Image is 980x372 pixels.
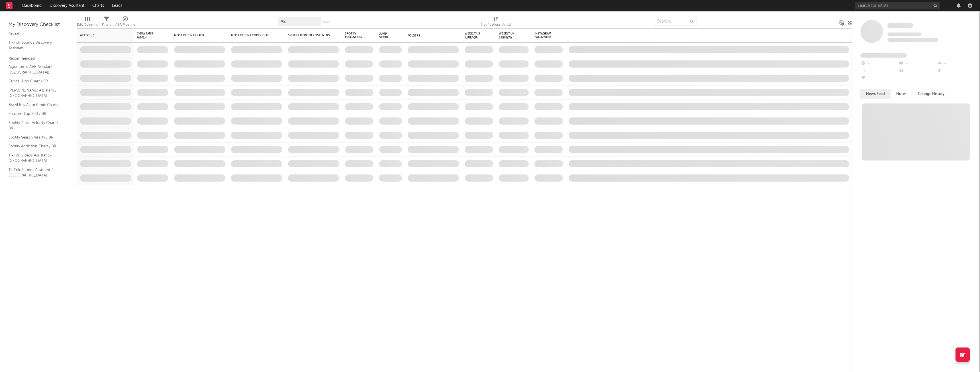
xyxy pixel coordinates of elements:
div: -- [936,67,974,75]
a: TikTok Videos Assistant / [GEOGRAPHIC_DATA] [9,152,63,164]
div: -- [898,67,936,75]
a: TikTok Sounds Assistant / [GEOGRAPHIC_DATA] [9,167,63,178]
div: -- [860,67,898,75]
div: Instagram Followers [534,32,554,39]
div: Jump Score [379,32,393,39]
a: Shazam Top 200 / BR [9,111,63,117]
a: Spotify Search Virality / BR [9,134,63,141]
div: -- [860,75,898,82]
div: Spotify Followers [345,32,365,39]
div: A&R Pipeline [115,21,135,28]
div: Folders [408,34,450,37]
input: Search... [654,17,697,26]
a: Spotify Addiction Chart / BR [9,143,63,149]
button: News Feed [860,89,891,99]
button: Notes [891,89,912,99]
input: Search for artists [855,2,940,9]
div: Most Recent Copyright [231,34,274,37]
div: Notifications (Artist) [481,21,511,28]
button: Save [323,21,330,24]
div: Saved [9,31,68,38]
div: Filters [102,21,111,28]
a: Brazil Key Algorithmic Charts [9,102,63,108]
div: Edit Columns [77,14,98,31]
div: -- [860,60,898,67]
a: Critical Algo Chart / BR [9,78,63,84]
div: -- [898,60,936,67]
a: [PERSON_NAME] Assistant / [GEOGRAPHIC_DATA] [9,87,63,99]
a: Spotify Track Velocity Chart / BR [9,120,63,131]
button: Change History [912,89,950,99]
div: Recommended [9,55,68,62]
div: Edit Columns [77,21,98,28]
div: Filters [102,14,111,31]
span: Some Artist [887,23,913,28]
a: Some Artist [887,23,913,29]
span: Fans Added by Platform [860,53,907,58]
a: Algorithmic A&R Assistant ([GEOGRAPHIC_DATA]) [9,64,63,75]
div: Artist [80,34,123,37]
div: -- [936,60,974,67]
div: Most Recent Track [174,34,217,37]
span: Weekly US Streams [465,32,485,39]
a: TikTok Sounds Discovery Assistant [9,39,63,51]
span: 7-Day Fans Added [137,32,160,39]
span: Tracking Since: [DATE] [887,32,922,36]
span: 0 fans last week [887,38,938,42]
div: Notifications (Artist) [481,14,511,31]
div: My Discovery Checklist [9,21,68,28]
div: Spotify Monthly Listeners [288,34,331,37]
span: Weekly UK Streams [499,32,520,39]
div: A&R Pipeline [115,14,135,31]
